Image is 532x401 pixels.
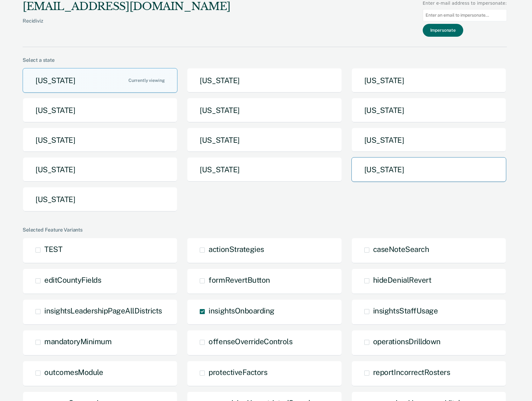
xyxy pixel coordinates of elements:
span: actionStrategies [209,245,264,254]
span: reportIncorrectRosters [373,368,450,377]
span: insightsStaffUsage [373,306,438,315]
button: Impersonate [423,24,463,37]
button: [US_STATE] [187,128,342,152]
button: [US_STATE] [23,187,177,212]
input: Enter an email to impersonate... [423,9,507,21]
span: formRevertButton [209,275,270,284]
span: insightsLeadershipPageAllDistricts [44,306,162,315]
span: mandatoryMinimum [44,337,111,346]
button: [US_STATE] [187,157,342,182]
button: [US_STATE] [23,157,177,182]
span: editCountyFields [44,275,101,284]
button: [US_STATE] [351,68,506,93]
span: TEST [44,245,62,254]
button: [US_STATE] [23,68,177,93]
div: Selected Feature Variants [23,227,507,233]
span: offenseOverrideControls [209,337,292,346]
button: [US_STATE] [351,98,506,123]
span: outcomesModule [44,368,103,377]
button: [US_STATE] [351,128,506,152]
span: hideDenialRevert [373,275,431,284]
button: [US_STATE] [23,98,177,123]
span: operationsDrilldown [373,337,441,346]
button: [US_STATE] [351,157,506,182]
span: caseNoteSearch [373,245,429,254]
div: Recidiviz [23,18,231,34]
button: [US_STATE] [187,68,342,93]
span: protectiveFactors [209,368,267,377]
button: [US_STATE] [23,128,177,152]
button: [US_STATE] [187,98,342,123]
div: Select a state [23,57,507,63]
span: insightsOnboarding [209,306,274,315]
